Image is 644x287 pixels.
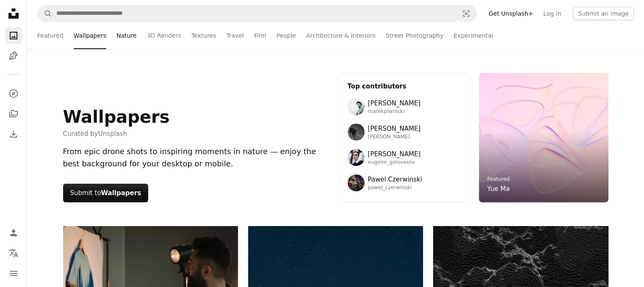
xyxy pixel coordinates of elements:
[5,224,22,241] a: Log in / Sign up
[147,22,181,49] a: 3D Renders
[5,5,22,24] a: Home — Unsplash
[348,174,365,191] img: Avatar of user Pawel Czerwinski
[5,126,22,143] a: Download History
[433,271,608,279] a: Abstract dark landscape with textured mountain peaks.
[306,22,376,49] a: Architecture & Interiors
[368,174,422,185] span: Pawel Czerwinski
[254,22,266,49] a: Film
[487,176,510,182] a: Featured
[5,265,22,282] button: Menu
[63,146,329,170] div: From epic drone shots to inspiring moments in nature — enjoy the best background for your desktop...
[538,7,566,20] a: Log in
[5,245,22,262] button: Language
[348,81,460,91] h3: Top contributors
[348,98,365,115] img: Avatar of user Marek Piwnicki
[37,22,64,49] a: Featured
[368,185,422,191] span: pawel_czerwinski
[276,22,296,49] a: People
[5,27,22,44] a: Photos
[38,6,52,22] button: Search Unsplash
[98,130,127,138] a: Unsplash
[368,149,421,159] span: [PERSON_NAME]
[368,108,421,115] span: marekpiwnicki
[101,189,141,197] strong: Wallpapers
[348,124,460,141] a: Avatar of user Wolfgang Hasselmann[PERSON_NAME][PERSON_NAME]
[368,124,421,134] span: [PERSON_NAME]
[386,22,443,49] a: Street Photography
[368,134,421,141] span: [PERSON_NAME]
[368,98,421,108] span: [PERSON_NAME]
[63,129,170,139] span: Curated by
[348,98,460,115] a: Avatar of user Marek Piwnicki[PERSON_NAME]marekpiwnicki
[453,22,493,49] a: Experimental
[191,22,216,49] a: Textures
[456,6,476,22] button: Visual search
[487,184,510,194] a: Yue Ma
[348,124,365,141] img: Avatar of user Wolfgang Hasselmann
[63,107,170,127] h1: Wallpapers
[226,22,244,49] a: Travel
[63,184,149,202] button: Submit toWallpapers
[348,174,460,191] a: Avatar of user Pawel CzerwinskiPawel Czerwinskipawel_czerwinski
[5,105,22,122] a: Collections
[37,5,477,22] form: Find visuals sitewide
[116,22,136,49] a: Nature
[573,7,634,20] button: Submit an image
[5,85,22,102] a: Explore
[368,159,421,166] span: eugene_golovesov
[5,47,22,64] a: Illustrations
[348,149,365,166] img: Avatar of user Eugene Golovesov
[348,149,460,166] a: Avatar of user Eugene Golovesov[PERSON_NAME]eugene_golovesov
[484,7,538,20] a: Get Unsplash+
